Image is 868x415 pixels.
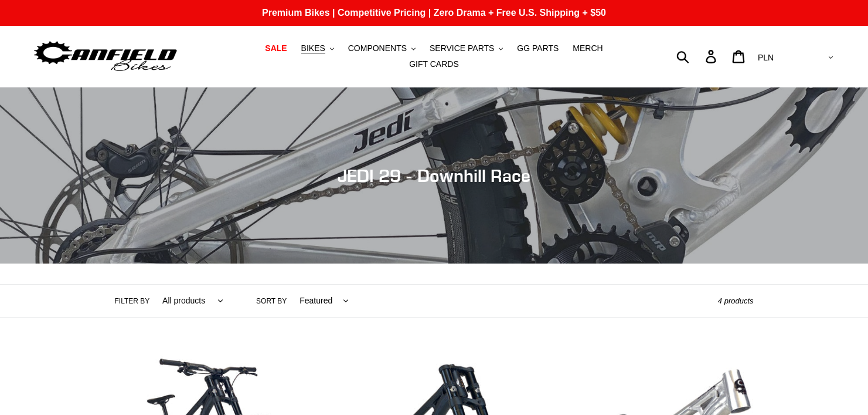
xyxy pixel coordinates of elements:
[265,43,287,53] span: SALE
[511,41,564,56] a: GG PARTS
[115,296,150,306] label: Filter by
[32,38,179,75] img: Canfield Bikes
[573,43,603,53] span: MERCH
[256,296,287,306] label: Sort by
[409,59,459,69] span: GIFT CARDS
[683,43,713,69] input: Search
[338,165,530,186] span: JEDI 29 - Downhill Race
[342,41,421,56] button: COMPONENTS
[301,43,325,53] span: BIKES
[424,41,509,56] button: SERVICE PARTS
[430,43,494,53] span: SERVICE PARTS
[567,41,608,56] a: MERCH
[348,43,407,53] span: COMPONENTS
[295,41,340,56] button: BIKES
[718,296,754,305] span: 4 products
[517,43,559,53] span: GG PARTS
[259,41,292,56] a: SALE
[403,56,465,72] a: GIFT CARDS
